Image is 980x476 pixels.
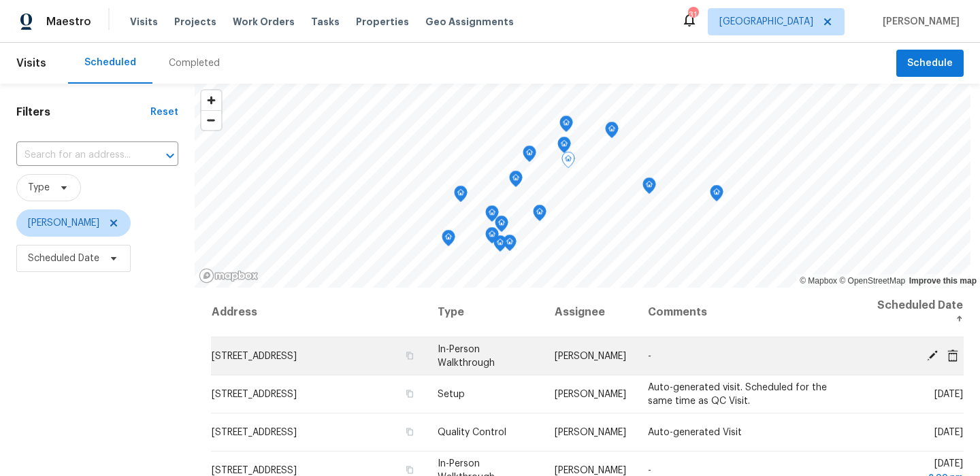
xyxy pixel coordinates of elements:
div: 31 [688,8,698,22]
div: Map marker [533,205,546,226]
div: Map marker [523,146,536,167]
div: Map marker [710,185,723,206]
a: Mapbox [800,276,837,286]
canvas: Map [195,84,970,288]
span: Setup [438,390,465,399]
a: Mapbox homepage [199,268,259,284]
span: Projects [174,15,216,29]
span: [GEOGRAPHIC_DATA] [719,15,813,29]
span: [DATE] [934,428,963,437]
div: Map marker [559,116,573,137]
div: Map marker [605,122,619,143]
span: Maestro [46,15,91,29]
span: Tasks [311,17,340,27]
span: Zoom out [201,111,221,130]
div: Map marker [442,230,455,251]
th: Scheduled Date ↑ [863,288,964,337]
span: Scheduled Date [28,252,99,265]
span: Properties [356,15,409,29]
span: [STREET_ADDRESS] [212,390,297,399]
button: Copy Address [404,350,416,362]
input: Search for an address... [16,145,140,166]
div: Map marker [454,186,468,207]
span: [STREET_ADDRESS] [212,428,297,437]
a: OpenStreetMap [839,276,905,286]
span: Visits [16,48,46,78]
span: Quality Control [438,428,506,437]
button: Schedule [896,50,964,78]
span: [PERSON_NAME] [555,352,626,361]
th: Assignee [544,288,637,337]
span: Geo Assignments [425,15,514,29]
div: Map marker [495,216,508,237]
div: Map marker [561,152,575,173]
div: Reset [150,105,178,119]
button: Copy Address [404,426,416,438]
span: Auto-generated visit. Scheduled for the same time as QC Visit. [648,383,827,406]
div: Map marker [557,137,571,158]
span: [STREET_ADDRESS] [212,466,297,475]
span: Type [28,181,50,194]
button: Zoom out [201,110,221,130]
button: Zoom in [201,90,221,110]
div: Completed [169,56,220,70]
h1: Filters [16,105,150,119]
span: [DATE] [934,390,963,399]
div: Map marker [509,171,523,192]
span: [PERSON_NAME] [877,15,960,29]
th: Type [427,288,544,337]
span: [STREET_ADDRESS] [212,352,297,361]
div: Map marker [485,205,499,226]
span: In-Person Walkthrough [438,345,495,368]
span: Work Orders [233,15,295,29]
th: Address [211,288,427,337]
button: Copy Address [404,464,416,476]
div: Map marker [503,235,517,256]
th: Comments [637,288,863,337]
span: - [648,466,651,475]
span: Visits [130,15,158,29]
span: Edit [922,349,943,361]
span: [PERSON_NAME] [28,216,99,230]
div: Scheduled [84,56,136,69]
span: [PERSON_NAME] [555,428,626,437]
div: Map marker [485,227,499,248]
span: - [648,352,651,361]
button: Open [161,146,180,165]
span: Schedule [907,55,953,72]
div: Map marker [493,235,507,256]
span: Cancel [943,349,963,361]
div: Map marker [642,177,656,199]
span: [PERSON_NAME] [555,390,626,399]
span: [PERSON_NAME] [555,466,626,475]
span: Auto-generated Visit [648,428,742,437]
a: Improve this map [909,276,977,286]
